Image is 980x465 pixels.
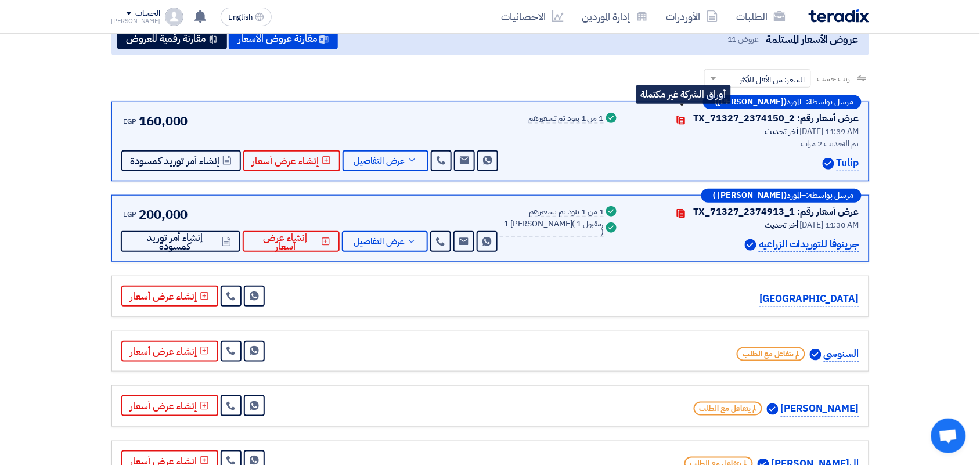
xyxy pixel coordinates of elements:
span: رتب حسب [817,73,850,85]
span: ) [601,226,604,238]
a: الاحصائيات [492,3,573,30]
span: المورد [787,192,802,200]
div: – [703,95,862,109]
button: إنشاء أمر توريد كمسودة [121,231,240,252]
div: Open chat [931,419,966,453]
button: عرض التفاصيل [343,150,428,171]
p: Tulip [837,156,859,171]
span: لم يتفاعل مع الطلب [737,347,805,361]
span: مرسل بواسطة: [806,192,854,200]
span: إنشاء عرض أسعار [253,157,319,165]
img: Verified Account [767,403,779,415]
button: إنشاء عرض أسعار [121,395,218,416]
img: Verified Account [823,158,834,170]
span: أخر تحديث [765,125,798,138]
div: 1 [PERSON_NAME] [500,220,604,237]
button: إنشاء عرض أسعار [243,150,340,171]
span: عروض 11 [727,33,759,45]
a: الطلبات [727,3,795,30]
span: 160,000 [139,111,188,131]
div: 1 من 1 بنود تم تسعيرهم [529,208,604,217]
p: [GEOGRAPHIC_DATA] [759,291,859,307]
span: 200,000 [139,205,188,224]
span: المورد [787,98,802,106]
div: عرض أسعار رقم: TX_71327_2374150_2 [694,111,859,125]
img: profile_test.png [165,8,183,26]
p: [PERSON_NAME] [781,401,859,417]
img: Teradix logo [809,9,869,23]
span: ( [572,218,575,230]
button: إنشاء عرض أسعار [121,286,218,307]
button: English [221,8,272,26]
div: – [701,189,862,203]
button: إنشاء عرض أسعار [243,231,340,252]
span: عرض التفاصيل [354,237,405,246]
div: [PERSON_NAME] [111,18,161,24]
span: أخر تحديث [765,219,798,231]
p: جرينوفا للتوريدات الزراعيه [759,237,859,253]
p: السنوسى [824,347,859,362]
span: مرسل بواسطة: [806,98,854,106]
button: إنشاء عرض أسعار [121,341,218,362]
a: الأوردرات [657,3,727,30]
span: [DATE] 11:30 AM [800,219,859,231]
a: إدارة الموردين [573,3,657,30]
span: [DATE] 11:39 AM [800,125,859,138]
span: EGP [124,116,137,127]
b: ([PERSON_NAME]) [715,98,787,106]
img: Verified Account [810,349,822,361]
div: 1 من 1 بنود تم تسعيرهم [529,114,604,124]
div: الحساب [135,9,160,19]
button: عرض التفاصيل [342,231,428,252]
button: مقارنة عروض الأسعار [229,28,338,49]
button: إنشاء أمر توريد كمسودة [121,150,241,171]
span: لم يتفاعل مع الطلب [694,402,762,416]
div: عرض أسعار رقم: TX_71327_2374913_1 [694,205,859,219]
span: EGP [124,209,137,219]
b: ([PERSON_NAME] ) [714,192,787,200]
span: إنشاء أمر توريد كمسودة [131,157,220,165]
span: السعر: من الأقل للأكثر [740,74,805,86]
div: أوراق الشركة غير مكتملة [636,85,731,104]
span: عروض الأسعار المستلمة [766,31,858,47]
button: مقارنة رقمية للعروض [117,28,227,49]
span: عرض التفاصيل [354,157,405,165]
span: English [228,13,253,21]
span: إنشاء أمر توريد كمسودة [130,233,219,251]
div: تم التحديث 2 مرات [633,138,859,150]
span: إنشاء عرض أسعار [252,233,319,251]
img: Verified Account [745,239,756,251]
span: 1 مقبول, [577,218,604,230]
